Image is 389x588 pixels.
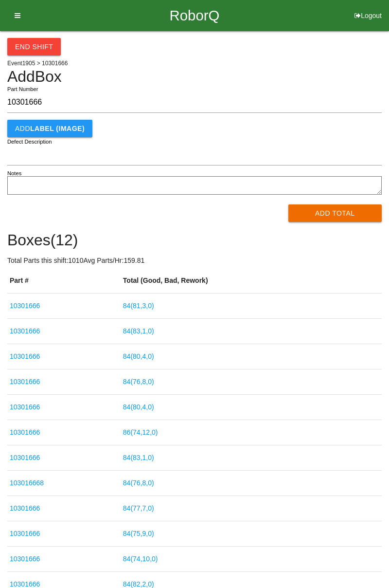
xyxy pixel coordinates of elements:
[123,504,154,512] a: 84(77,7,0)
[123,352,154,360] a: 84(80,4,0)
[123,403,154,411] a: 84(80,4,0)
[123,555,158,563] a: 84(74,10,0)
[10,352,40,360] a: 10301666
[7,85,38,93] label: Part Number
[7,232,382,249] h4: Boxes ( 12 )
[10,403,40,411] a: 10301666
[7,92,382,113] input: Required
[10,378,40,386] a: 10301666
[7,38,61,55] button: End Shift
[10,555,40,563] a: 10301666
[10,530,40,537] a: 10301666
[10,428,40,436] a: 10301666
[121,268,382,294] th: Total (Good, Bad, Rework)
[10,454,40,461] a: 10301666
[7,169,21,178] label: Notes
[288,204,382,222] button: Add Total
[123,479,154,487] a: 84(76,8,0)
[10,302,40,310] a: 10301666
[123,327,154,335] a: 84(83,1,0)
[123,530,154,537] a: 84(75,9,0)
[7,138,52,146] label: Defect Description
[123,454,154,461] a: 84(83,1,0)
[7,68,382,85] h4: Add Box
[30,125,85,132] b: LABEL (IMAGE)
[7,268,121,294] th: Part #
[7,60,68,67] span: Event 1905 > 10301666
[10,479,44,487] a: 103016668
[7,256,382,266] p: Total Parts this shift: 1010 Avg Parts/Hr: 159.81
[10,327,40,335] a: 10301666
[10,504,40,512] a: 10301666
[7,120,92,137] button: AddLABEL (IMAGE)
[123,302,154,310] a: 84(81,3,0)
[123,378,154,386] a: 84(76,8,0)
[10,580,40,588] a: 10301666
[123,580,154,588] a: 84(82,2,0)
[123,428,158,436] a: 86(74,12,0)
